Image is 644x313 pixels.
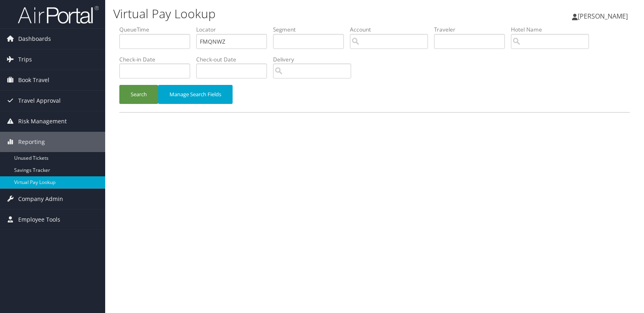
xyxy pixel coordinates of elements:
[119,55,196,63] label: Check-in Date
[113,5,462,22] h1: Virtual Pay Lookup
[158,85,233,104] button: Manage Search Fields
[18,49,32,70] span: Trips
[119,85,158,104] button: Search
[18,189,63,209] span: Company Admin
[18,70,49,90] span: Book Travel
[572,4,636,28] a: [PERSON_NAME]
[196,55,273,63] label: Check-out Date
[350,25,434,34] label: Account
[273,25,350,34] label: Segment
[18,132,45,152] span: Reporting
[273,55,357,63] label: Delivery
[578,12,628,21] span: [PERSON_NAME]
[119,25,196,34] label: QueueTime
[18,5,99,24] img: airportal-logo.png
[511,25,595,34] label: Hotel Name
[434,25,511,34] label: Traveler
[18,29,51,49] span: Dashboards
[18,91,61,111] span: Travel Approval
[196,25,273,34] label: Locator
[18,111,67,131] span: Risk Management
[18,209,60,230] span: Employee Tools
